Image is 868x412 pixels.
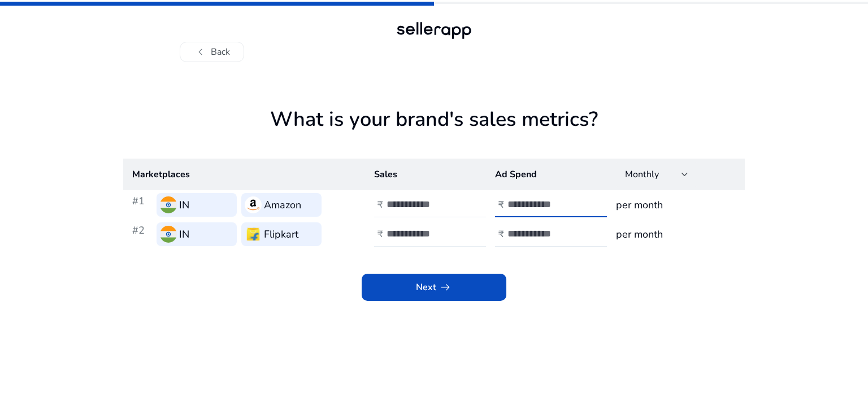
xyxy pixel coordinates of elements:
[264,226,298,242] h3: Flipkart
[132,222,152,246] h3: #2
[160,196,177,213] img: in.svg
[486,159,607,190] th: Ad Spend
[123,159,365,190] th: Marketplaces
[194,45,207,59] span: chevron_left
[616,226,736,242] h3: per month
[439,280,452,294] span: arrow_right_alt
[264,197,301,213] h3: Amazon
[362,274,506,301] button: Nextarrow_right_alt
[498,229,504,240] h4: ₹
[160,226,177,243] img: in.svg
[616,197,736,213] h3: per month
[625,168,659,181] span: Monthly
[416,280,452,294] span: Next
[377,229,383,240] h4: ₹
[132,193,152,217] h3: #1
[365,159,486,190] th: Sales
[123,107,745,159] h1: What is your brand's sales metrics?
[377,200,383,211] h4: ₹
[179,226,189,242] h3: IN
[180,42,244,62] button: chevron_leftBack
[498,200,504,211] h4: ₹
[179,197,189,213] h3: IN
